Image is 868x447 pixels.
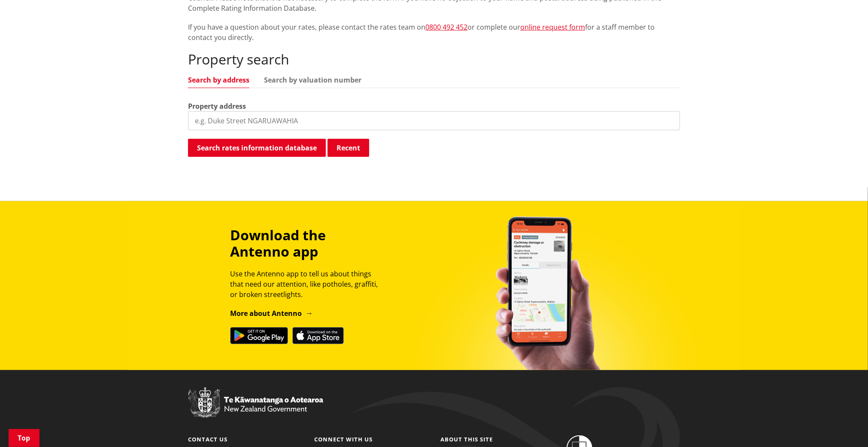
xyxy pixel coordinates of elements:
[188,101,246,111] label: Property address
[188,51,680,67] h2: Property search
[188,407,323,414] a: New Zealand Government
[188,435,228,443] a: Contact us
[314,435,373,443] a: Connect with us
[188,111,680,130] input: e.g. Duke Street NGARUAWAHIA
[230,227,385,260] h3: Download the Antenno app
[188,77,249,83] a: Search by address
[230,269,385,300] p: Use the Antenno app to tell us about things that need our attention, like potholes, graffiti, or ...
[188,387,323,418] img: New Zealand Government
[292,327,344,344] img: Download on the App Store
[230,327,288,344] img: Get it on Google Play
[520,22,585,32] a: online request form
[328,139,369,157] button: Recent
[9,429,39,447] a: Top
[829,411,859,442] iframe: Messenger Launcher
[264,77,361,83] a: Search by valuation number
[425,22,467,32] a: 0800 492 452
[230,309,313,318] a: More about Antenno
[440,435,493,443] a: About this site
[188,139,326,157] button: Search rates information database
[188,22,680,43] p: If you have a question about your rates, please contact the rates team on or complete our for a s...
